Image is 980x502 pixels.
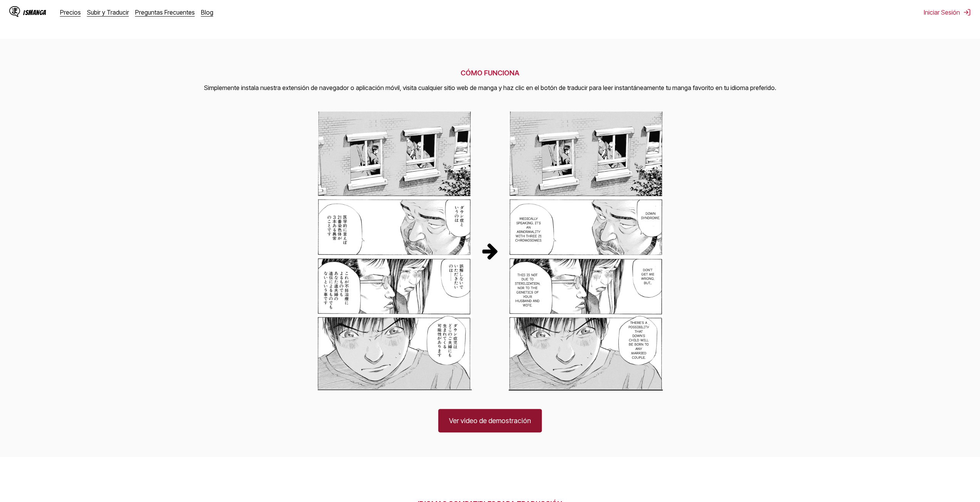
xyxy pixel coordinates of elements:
[963,8,971,16] img: Sign out
[438,409,542,432] a: Ver video de demostración
[135,8,195,16] a: Preguntas Frecuentes
[9,6,20,17] img: IsManga Logo
[9,6,60,18] a: IsManga LogoIsManga
[318,112,472,390] img: Panel de Manga Japonés Original
[924,8,971,16] button: Iniciar Sesión
[204,69,776,77] h2: CÓMO FUNCIONA
[23,9,46,16] div: IsManga
[87,8,129,16] a: Subir y Traducir
[509,112,663,390] img: Panel de Manga Traducido al Español
[204,83,776,93] p: Simplemente instala nuestra extensión de navegador o aplicación móvil, visita cualquier sitio web...
[201,8,213,16] a: Blog
[60,8,81,16] a: Precios
[481,242,499,260] img: Flecha del Proceso de Traducción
